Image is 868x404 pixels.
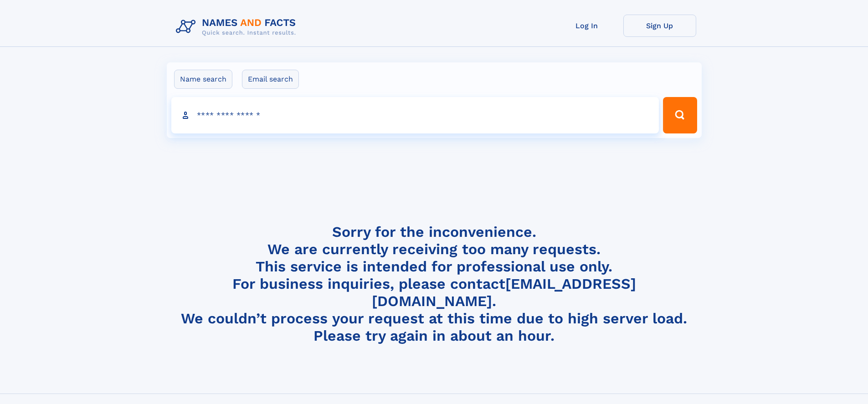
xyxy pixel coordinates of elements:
[174,70,232,89] label: Name search
[172,223,696,345] h4: Sorry for the inconvenience. We are currently receiving too many requests. This service is intend...
[663,97,697,133] button: Search Button
[550,15,623,37] a: Log In
[171,97,659,133] input: search input
[172,15,303,39] img: Logo Names and Facts
[372,275,636,310] a: [EMAIL_ADDRESS][DOMAIN_NAME]
[623,15,696,37] a: Sign Up
[242,70,299,89] label: Email search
